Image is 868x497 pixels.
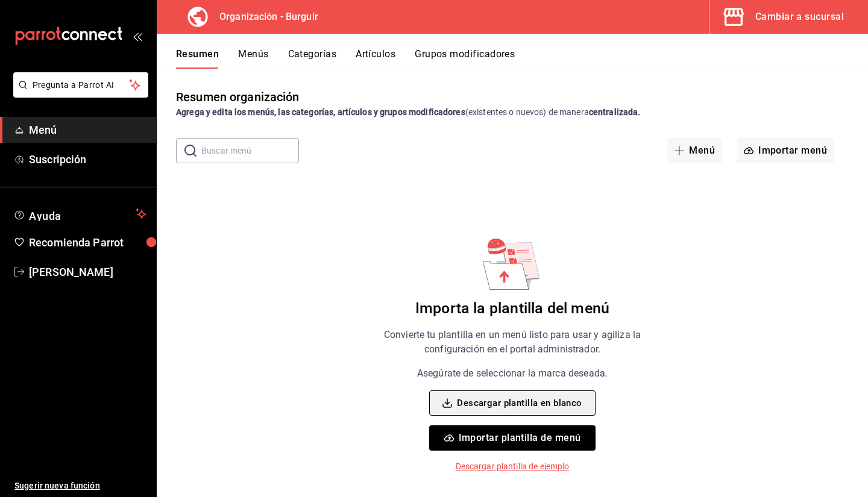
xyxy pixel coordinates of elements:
[133,31,142,41] button: open_drawer_menu
[13,72,148,98] button: Pregunta a Parrot AI
[29,264,146,280] span: [PERSON_NAME]
[456,460,570,473] p: Descargar plantilla de ejemplo
[29,234,146,251] span: Recomienda Parrot
[429,425,595,451] button: Importar plantilla de menú
[360,328,664,357] p: Convierte tu plantilla en un menú listo para usar y agiliza la configuración en el portal adminis...
[210,10,318,24] h3: Organización - Burguir
[8,87,148,100] a: Pregunta a Parrot AI
[14,480,146,492] span: Sugerir nueva función
[29,151,146,167] span: Suscripción
[201,139,299,163] input: Buscar menú
[176,48,219,69] button: Resumen
[29,122,146,138] span: Menú
[755,8,844,25] div: Cambiar a sucursal
[238,48,268,69] button: Menús
[356,48,395,69] button: Artículos
[737,138,834,163] button: Importar menú
[589,107,641,117] strong: centralizada.
[288,48,337,69] button: Categorías
[176,88,300,106] div: Resumen organización
[415,299,609,318] h6: Importa la plantilla del menú
[429,390,595,416] button: Descargar plantilla en blanco
[176,107,465,117] strong: Agrega y edita los menús, las categorías, artículos y grupos modificadores
[415,48,515,69] button: Grupos modificadores
[176,48,868,69] div: navigation tabs
[667,138,722,163] button: Menú
[29,207,131,221] span: Ayuda
[33,79,130,92] span: Pregunta a Parrot AI
[176,106,849,119] div: (existentes o nuevos) de manera
[417,366,608,381] p: Asegúrate de seleccionar la marca deseada.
